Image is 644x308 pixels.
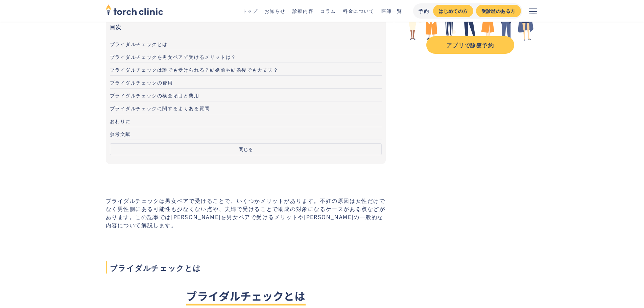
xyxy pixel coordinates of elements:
a: アプリで診察予約 [426,36,514,54]
img: torch clinic [106,2,163,17]
p: ブライダルチェックは男女ペアで受けることで、いくつかメリットがあります。不妊の原因は女性だけでなく男性側にある可能性も少なくない点や、夫婦で受けることで助成の対象になるケースがある点などがありま... [106,196,386,229]
a: 医師一覧 [381,7,402,14]
div: アプリで診察予約 [432,41,508,49]
span: ブライダルチェックを男女ペアで受けるメリットは？ [110,53,236,60]
a: 診療内容 [292,7,313,14]
button: 閉じる [110,143,382,155]
a: ブライダルチェックの費用 [110,76,382,89]
a: ブライダルチェックを男女ペアで受けるメリットは？ [110,50,382,63]
span: ブライダルチェックの費用 [110,79,173,86]
span: ブライダルチェックの検査項目と費用 [110,92,199,99]
a: トップ [242,7,258,14]
span: ブライダルチェックとは [106,261,386,274]
a: はじめての方 [433,5,473,17]
a: home [106,5,163,17]
a: 受診歴のある方 [476,5,521,17]
a: お知らせ [264,7,285,14]
div: はじめての方 [438,7,468,15]
a: ブライダルチェックは誰でも受けられる？結婚前や結婚後でも大丈夫？ [110,63,382,76]
div: 予約 [419,7,429,15]
a: おわりに [110,114,382,127]
h3: 目次 [110,22,382,32]
a: ブライダルチェックとは [110,37,382,50]
a: 参考文献 [110,127,382,140]
a: コラム [320,7,336,14]
a: 料金について [343,7,375,14]
a: ブライダルチェックの検査項目と費用 [110,89,382,101]
span: ブライダルチェックは誰でも受けられる？結婚前や結婚後でも大丈夫？ [110,66,279,73]
span: ブライダルチェックに関するよくある質問 [110,105,210,112]
div: 受診歴のある方 [481,7,516,15]
a: ブライダルチェックに関するよくある質問 [110,101,382,114]
span: 参考文献 [110,131,131,137]
span: ブライダルチェックとは [110,41,168,47]
span: おわりに [110,118,131,124]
